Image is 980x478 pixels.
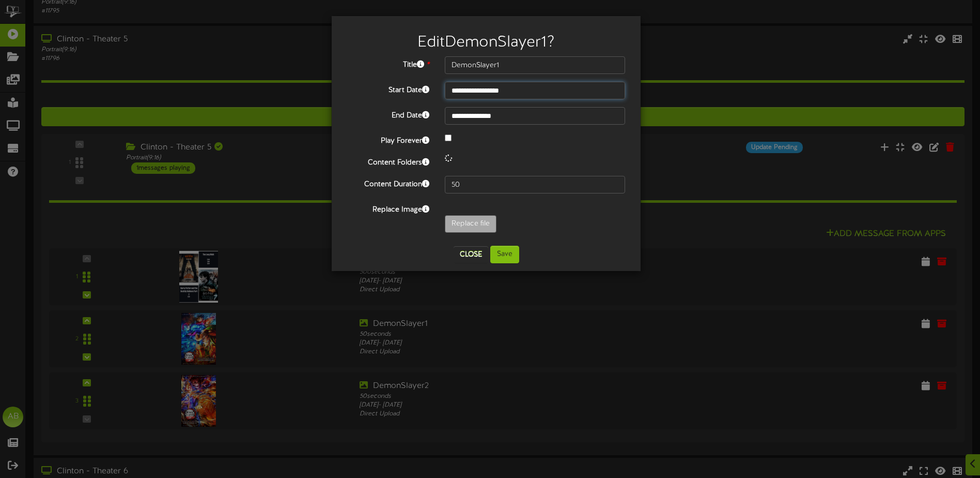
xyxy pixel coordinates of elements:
[339,201,437,215] label: Replace Image
[339,176,437,190] label: Content Duration
[347,34,625,51] h2: Edit DemonSlayer1 ?
[445,176,625,193] input: 15
[339,132,437,146] label: Play Forever
[339,107,437,121] label: End Date
[490,246,519,263] button: Save
[339,56,437,70] label: Title
[339,154,437,168] label: Content Folders
[339,82,437,96] label: Start Date
[445,56,625,74] input: Title
[454,246,488,263] button: Close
